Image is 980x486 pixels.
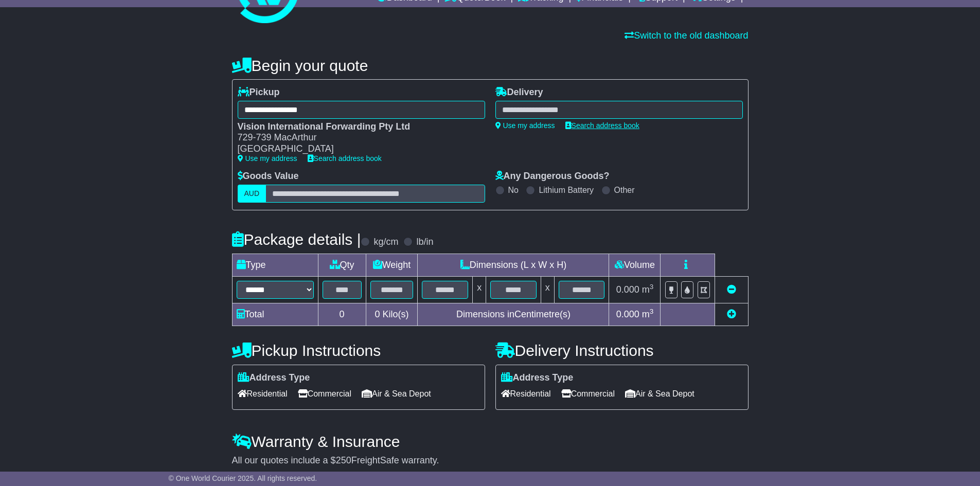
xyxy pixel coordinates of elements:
span: m [642,309,654,319]
span: Air & Sea Depot [625,386,694,402]
label: Goods Value [238,171,299,182]
label: lb/in [416,237,433,248]
h4: Begin your quote [232,57,749,74]
a: Switch to the old dashboard [625,30,748,41]
span: 250 [336,455,351,465]
h4: Warranty & Insurance [232,433,749,450]
span: Residential [238,386,288,402]
span: m [642,284,654,295]
div: All our quotes include a $ FreightSafe warranty. [232,455,749,466]
td: Total [232,303,318,326]
td: Weight [366,254,418,276]
label: Pickup [238,87,280,98]
span: Air & Sea Depot [362,386,431,402]
label: kg/cm [373,237,398,248]
div: Vision International Forwarding Pty Ltd [238,121,475,133]
td: x [541,276,554,303]
td: Volume [609,254,661,276]
a: Use my address [238,154,297,163]
a: Add new item [727,309,736,319]
label: Any Dangerous Goods? [495,171,610,182]
label: Delivery [495,87,543,98]
a: Use my address [495,121,555,130]
span: Residential [501,386,551,402]
label: No [508,185,519,195]
td: Type [232,254,318,276]
td: x [473,276,486,303]
h4: Pickup Instructions [232,342,485,359]
td: Dimensions (L x W x H) [418,254,609,276]
span: Commercial [561,386,615,402]
span: 0 [375,309,380,319]
span: © One World Courier 2025. All rights reserved. [169,474,317,482]
a: Search address book [565,121,639,130]
label: Address Type [238,372,310,384]
sup: 3 [650,283,654,291]
td: 0 [318,303,366,326]
div: 729-739 MacArthur [238,132,475,143]
a: Search address book [308,154,382,163]
a: Remove this item [727,284,736,295]
label: Other [614,185,635,195]
h4: Package details | [232,231,361,248]
div: [GEOGRAPHIC_DATA] [238,143,475,155]
sup: 3 [650,308,654,315]
label: Address Type [501,372,574,384]
label: Lithium Battery [539,185,594,195]
label: AUD [238,185,266,203]
td: Kilo(s) [366,303,418,326]
span: 0.000 [616,284,639,295]
span: Commercial [298,386,351,402]
span: 0.000 [616,309,639,319]
td: Qty [318,254,366,276]
h4: Delivery Instructions [495,342,749,359]
td: Dimensions in Centimetre(s) [418,303,609,326]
